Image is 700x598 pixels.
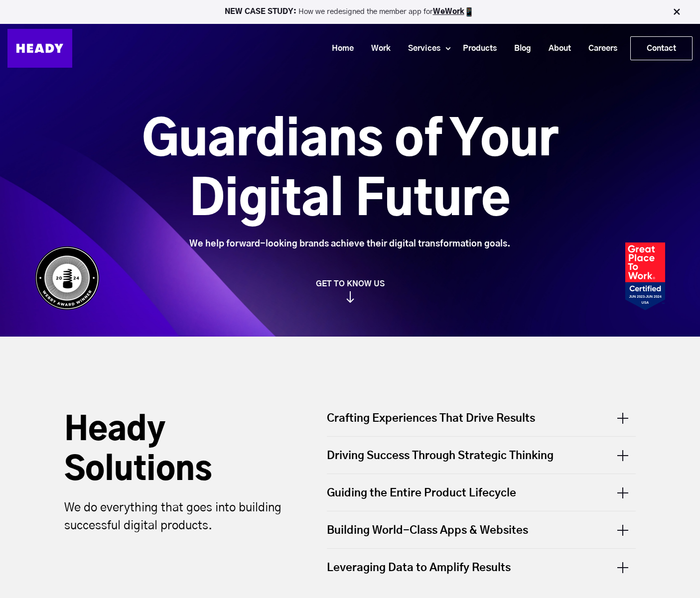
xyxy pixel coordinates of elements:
img: Heady_2023_Certification_Badge [625,242,665,310]
div: Navigation Menu [82,36,693,60]
p: We do everything that goes into building successful digital products. [64,499,288,535]
p: How we redesigned the member app for [4,7,696,17]
a: WeWork [433,8,464,15]
img: Heady_Logo_Web-01 (1) [7,29,72,68]
strong: NEW CASE STUDY: [225,8,298,15]
h1: Guardians of Your Digital Future [86,111,614,231]
h2: Heady Solutions [64,411,288,490]
a: Careers [576,39,622,58]
div: Building World-Class Apps & Websites [327,511,636,548]
div: Crafting Experiences That Drive Results [327,411,636,436]
img: Close Bar [672,7,682,17]
a: Services [396,39,445,58]
div: Leveraging Data to Amplify Results [327,549,636,586]
a: GET TO KNOW US [30,279,670,303]
a: Contact [631,37,692,60]
img: app emoji [464,7,474,17]
a: Products [450,39,502,58]
a: Home [319,39,359,58]
a: Blog [502,39,536,58]
a: About [536,39,576,58]
div: Driving Success Through Strategic Thinking [327,437,636,474]
a: Work [359,39,396,58]
img: arrow_down [346,293,354,305]
div: We help forward-looking brands achieve their digital transformation goals. [86,239,614,249]
div: Guiding the Entire Product Lifecycle [327,474,636,511]
img: Heady_WebbyAward_Winner-4 [35,246,100,310]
